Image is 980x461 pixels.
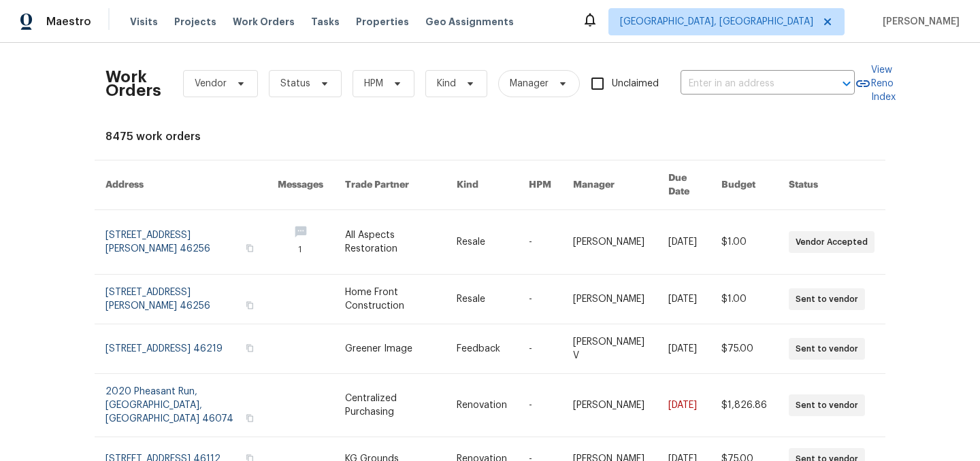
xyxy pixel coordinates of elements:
[562,324,657,374] td: [PERSON_NAME] V
[837,74,856,93] button: Open
[244,412,256,424] button: Copy Address
[195,77,227,90] span: Vendor
[562,374,657,437] td: [PERSON_NAME]
[46,15,91,29] span: Maestro
[562,160,657,210] th: Manager
[174,15,216,29] span: Projects
[334,324,446,374] td: Greener Image
[855,63,896,104] a: View Reno Index
[334,374,446,437] td: Centralized Purchasing
[518,374,562,437] td: -
[446,324,518,374] td: Feedback
[446,374,518,437] td: Renovation
[518,210,562,275] td: -
[267,160,334,210] th: Messages
[437,77,456,90] span: Kind
[510,77,549,90] span: Manager
[95,160,267,210] th: Address
[130,15,158,29] span: Visits
[446,275,518,324] td: Resale
[364,77,383,90] span: HPM
[425,15,514,29] span: Geo Assignments
[334,160,446,210] th: Trade Partner
[710,160,778,210] th: Budget
[280,77,310,90] span: Status
[518,275,562,324] td: -
[446,160,518,210] th: Kind
[334,275,446,324] td: Home Front Construction
[311,17,340,27] span: Tasks
[518,324,562,374] td: -
[562,275,657,324] td: [PERSON_NAME]
[105,70,161,97] h2: Work Orders
[657,160,710,210] th: Due Date
[562,210,657,275] td: [PERSON_NAME]
[620,15,813,29] span: [GEOGRAPHIC_DATA], [GEOGRAPHIC_DATA]
[233,15,295,29] span: Work Orders
[446,210,518,275] td: Resale
[105,130,875,143] div: 8475 work orders
[244,242,256,254] button: Copy Address
[612,77,659,91] span: Unclaimed
[356,15,409,29] span: Properties
[681,73,817,95] input: Enter in an address
[334,210,446,275] td: All Aspects Restoration
[877,15,960,29] span: [PERSON_NAME]
[244,342,256,354] button: Copy Address
[518,160,562,210] th: HPM
[244,299,256,311] button: Copy Address
[778,160,885,210] th: Status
